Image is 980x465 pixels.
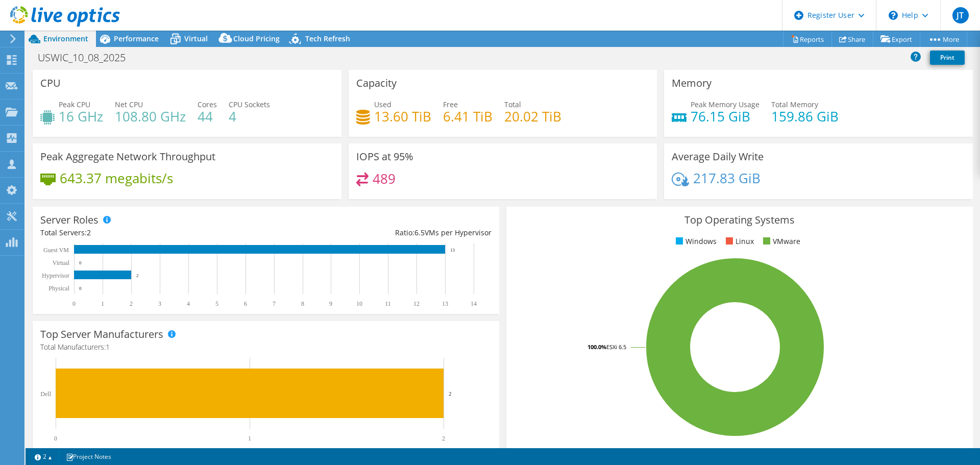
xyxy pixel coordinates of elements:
[504,100,521,109] span: Total
[244,300,247,307] text: 6
[587,343,606,351] tspan: 100.0%
[672,151,764,162] h3: Average Daily Write
[374,111,431,122] h4: 13.60 TiB
[693,173,761,184] h4: 217.83 GiB
[233,34,280,43] span: Cloud Pricing
[40,78,61,89] h3: CPU
[40,214,99,226] h3: Server Roles
[831,31,873,47] a: Share
[158,300,161,307] text: 3
[72,300,76,307] text: 0
[59,100,90,109] span: Peak CPU
[40,341,492,353] h4: Total Manufacturers:
[771,100,818,109] span: Total Memory
[43,34,88,43] span: Environment
[450,248,455,253] text: 13
[373,173,396,184] h4: 489
[59,111,103,122] h4: 16 GHz
[40,390,51,398] text: Dell
[691,100,759,109] span: Peak Memory Usage
[606,343,626,351] tspan: ESXi 6.5
[53,259,70,266] text: Virtual
[130,300,133,307] text: 2
[136,273,139,278] text: 2
[783,31,832,47] a: Reports
[115,100,143,109] span: Net CPU
[691,111,759,122] h4: 76.15 GiB
[40,329,163,340] h3: Top Server Manufacturers
[79,260,82,265] text: 0
[43,247,69,254] text: Guest VM
[443,111,493,122] h4: 6.41 TiB
[28,450,59,463] a: 2
[449,390,452,397] text: 2
[198,100,217,109] span: Cores
[59,450,118,463] a: Project Notes
[229,111,270,122] h4: 4
[442,300,448,307] text: 13
[248,435,251,442] text: 1
[329,300,332,307] text: 9
[215,300,218,307] text: 5
[413,300,420,307] text: 12
[761,236,800,247] li: VMware
[87,228,91,237] span: 2
[471,300,477,307] text: 14
[54,435,57,442] text: 0
[187,300,190,307] text: 4
[229,100,270,109] span: CPU Sockets
[273,300,276,307] text: 7
[115,111,186,122] h4: 108.80 GHz
[514,214,965,226] h3: Top Operating Systems
[60,173,173,184] h4: 643.37 megabits/s
[673,236,717,247] li: Windows
[723,236,754,247] li: Linux
[930,51,965,65] a: Print
[873,31,920,47] a: Export
[952,7,969,23] span: JT
[414,228,425,237] span: 6.5
[106,342,110,352] span: 1
[198,111,217,122] h4: 44
[101,300,104,307] text: 1
[374,100,391,109] span: Used
[771,111,839,122] h4: 159.86 GiB
[266,227,492,238] div: Ratio: VMs per Hypervisor
[356,78,397,89] h3: Capacity
[301,300,304,307] text: 8
[184,34,208,43] span: Virtual
[443,100,458,109] span: Free
[889,11,898,20] svg: \n
[305,34,350,43] span: Tech Refresh
[33,52,141,63] h1: USWIC_10_08_2025
[48,285,69,292] text: Physical
[40,227,266,238] div: Total Servers:
[385,300,391,307] text: 11
[40,151,215,162] h3: Peak Aggregate Network Throughput
[114,34,159,43] span: Performance
[79,286,82,291] text: 0
[42,272,69,279] text: Hypervisor
[356,300,362,307] text: 10
[920,31,967,47] a: More
[672,78,712,89] h3: Memory
[504,111,561,122] h4: 20.02 TiB
[356,151,413,162] h3: IOPS at 95%
[442,435,445,442] text: 2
